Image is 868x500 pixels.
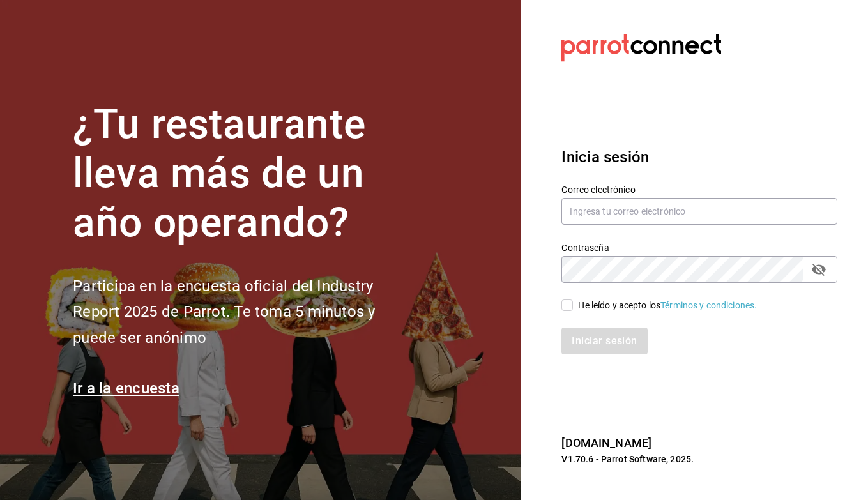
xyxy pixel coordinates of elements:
label: Contraseña [561,243,837,252]
p: V1.70.6 - Parrot Software, 2025. [561,453,837,466]
label: Correo electrónico [561,185,837,194]
a: Ir a la encuesta [73,379,179,397]
h3: Inicia sesión [561,146,837,169]
div: He leído y acepto los [578,299,757,312]
input: Ingresa tu correo electrónico [561,198,837,225]
a: Términos y condiciones. [660,300,757,310]
h2: Participa en la encuesta oficial del Industry Report 2025 de Parrot. Te toma 5 minutos y puede se... [73,273,418,351]
a: [DOMAIN_NAME] [561,436,651,450]
h1: ¿Tu restaurante lleva más de un año operando? [73,100,418,247]
button: passwordField [808,259,830,280]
